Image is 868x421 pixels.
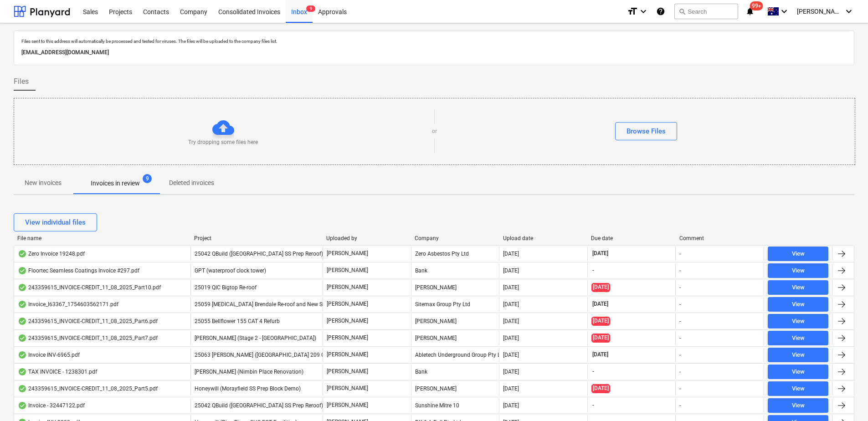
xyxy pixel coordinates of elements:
[327,385,368,392] p: [PERSON_NAME]
[591,334,610,342] span: [DATE]
[591,250,609,257] span: [DATE]
[327,401,368,409] p: [PERSON_NAME]
[792,384,805,394] div: View
[327,267,368,274] p: [PERSON_NAME]
[656,6,665,17] i: Knowledge base
[327,300,368,308] p: [PERSON_NAME]
[18,351,27,359] div: OCR finished
[18,301,118,308] div: Invoice_I63367_1754603562171.pdf
[679,402,681,409] div: -
[25,178,62,188] p: New invoices
[18,250,85,257] div: Zero Invoice 19248.pdf
[745,6,755,17] i: notifications
[779,6,790,17] i: keyboard_arrow_down
[768,314,828,329] button: View
[18,334,158,342] div: 243359615_INVOICE-CREDIT_11_08_2025_Part7.pdf
[503,235,584,241] div: Upload date
[792,282,805,293] div: View
[679,267,681,274] div: -
[591,267,595,274] span: -
[432,128,437,135] p: or
[21,38,847,44] p: Files sent to this address will automatically be processed and tested for viruses. The files will...
[195,284,257,291] span: 25019 QIC Bigtop Re-roof
[18,284,161,291] div: 243359615_INVOICE-CREDIT_11_08_2025_Part10.pdf
[411,348,499,362] div: Abletech Underground Group Pty Ltd
[18,368,27,375] div: OCR finished
[591,401,595,409] span: -
[768,263,828,278] button: View
[768,280,828,295] button: View
[18,318,158,325] div: 243359615_INVOICE-CREDIT_11_08_2025_Part6.pdf
[18,267,139,274] div: Floortec Seamless Coatings Invoice #297.pdf
[591,351,609,359] span: [DATE]
[792,367,805,377] div: View
[503,301,519,308] div: [DATE]
[21,48,847,57] p: [EMAIL_ADDRESS][DOMAIN_NAME]
[792,400,805,411] div: View
[195,251,323,257] span: 25042 QBuild (Sunshine Beach SS Prep Reroof)
[503,385,519,392] div: [DATE]
[411,263,499,278] div: Bank
[792,266,805,276] div: View
[503,335,519,341] div: [DATE]
[18,284,27,291] div: OCR finished
[415,235,496,241] div: Company
[627,125,666,137] div: Browse Files
[768,246,828,261] button: View
[797,8,842,15] span: [PERSON_NAME]
[792,316,805,327] div: View
[679,369,681,375] div: -
[411,398,499,413] div: Sunshine Mitre 10
[503,267,519,274] div: [DATE]
[91,179,140,188] p: Invoices in review
[195,301,332,308] span: 25059 Iplex Brendale Re-roof and New Shed
[411,314,499,329] div: [PERSON_NAME]
[503,352,519,358] div: [DATE]
[792,249,805,259] div: View
[679,235,760,241] div: Comment
[679,385,681,392] div: -
[679,301,681,308] div: -
[18,402,85,409] div: Invoice - 32447122.pdf
[195,385,301,392] span: Honeywill (Morayfield SS Prep Block Demo)
[591,283,610,292] span: [DATE]
[679,335,681,341] div: -
[18,267,27,274] div: OCR finished
[18,385,158,392] div: 243359615_INVOICE-CREDIT_11_08_2025_Part5.pdf
[503,251,519,257] div: [DATE]
[822,377,868,421] iframe: Chat Widget
[768,297,828,312] button: View
[843,6,854,17] i: keyboard_arrow_down
[768,331,828,345] button: View
[188,139,258,146] p: Try dropping some files here
[768,398,828,413] button: View
[503,318,519,324] div: [DATE]
[615,122,677,140] button: Browse Files
[326,235,407,241] div: Uploaded by
[503,402,519,409] div: [DATE]
[591,384,610,393] span: [DATE]
[327,334,368,342] p: [PERSON_NAME]
[411,246,499,261] div: Zero Asbestos Pty Ltd
[327,317,368,325] p: [PERSON_NAME]
[750,1,763,10] span: 99+
[679,318,681,324] div: -
[411,365,499,379] div: Bank
[591,368,595,375] span: -
[18,318,27,325] div: OCR finished
[591,235,672,241] div: Due date
[194,235,319,241] div: Project
[591,300,609,308] span: [DATE]
[143,174,152,183] span: 9
[18,368,97,375] div: TAX INVOICE - 1238301.pdf
[25,216,86,228] div: View individual files
[327,368,368,375] p: [PERSON_NAME]
[195,402,323,409] span: 25042 QBuild (Sunshine Beach SS Prep Reroof)
[411,381,499,396] div: [PERSON_NAME]
[327,250,368,257] p: [PERSON_NAME]
[678,8,686,15] span: search
[679,284,681,291] div: -
[195,267,266,274] span: GPT (waterproof clock tower)
[195,352,338,358] span: 25063 Keyton (Chancellor Park 209 CAT 4)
